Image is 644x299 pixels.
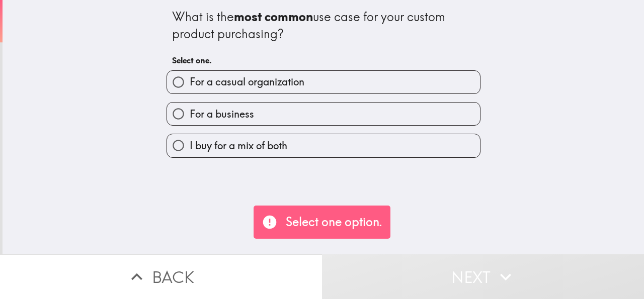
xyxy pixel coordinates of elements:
[322,254,644,299] button: Next
[167,71,480,93] button: For a casual organization
[190,139,287,153] span: I buy for a mix of both
[172,55,475,66] h6: Select one.
[190,107,254,121] span: For a business
[190,75,304,89] span: For a casual organization
[234,9,313,24] b: most common
[167,103,480,125] button: For a business
[172,9,475,42] div: What is the use case for your custom product purchasing?
[167,134,480,157] button: I buy for a mix of both
[286,214,382,231] p: Select one option.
